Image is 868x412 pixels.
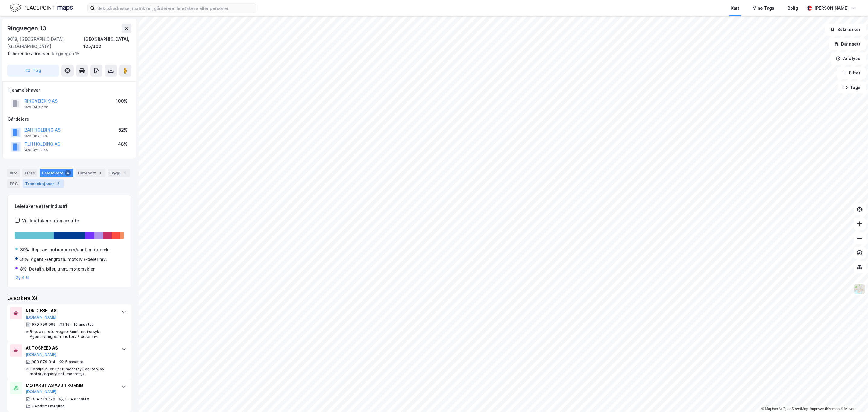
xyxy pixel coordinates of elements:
div: Transaksjoner [23,179,64,188]
button: [DOMAIN_NAME] [26,315,57,320]
div: 100% [116,97,127,105]
div: NOR DIESEL AS [26,307,115,314]
div: 6 [65,170,71,176]
div: Ringvegen 15 [7,50,127,57]
a: OpenStreetMap [779,407,808,411]
img: logo.f888ab2527a4732fd821a326f86c7f29.svg [10,3,73,13]
div: 9018, [GEOGRAPHIC_DATA], [GEOGRAPHIC_DATA] [7,36,83,50]
div: Agent.-/engrosh. motorv./-deler mv. [31,256,107,263]
div: Rep. av motorvogner/unnt. motorsyk. [32,246,110,253]
div: 52% [118,126,127,134]
div: Kart [731,5,739,12]
div: 979 759 096 [32,322,56,327]
div: Hjemmelshaver [8,87,131,94]
div: Mine Tags [753,5,774,12]
div: 934 518 276 [32,397,55,401]
div: [PERSON_NAME] [814,5,849,12]
div: [GEOGRAPHIC_DATA], 125/362 [83,36,131,50]
div: Rep. av motorvogner/unnt. motorsyk., Agent.-/engrosh. motorv./-deler mv. [30,329,115,339]
div: ESG [7,179,20,188]
a: Mapbox [761,407,778,411]
button: Datasett [829,38,866,50]
iframe: Chat Widget [838,383,868,412]
div: Eiere [22,169,37,177]
span: Tilhørende adresser: [7,51,52,56]
div: Detaljh. biler, unnt. motorsykler, Rep. av motorvogner/unnt. motorsyk. [30,367,115,376]
div: 8% [20,265,27,273]
div: Gårdeiere [8,116,131,123]
button: Filter [837,67,866,79]
div: Bolig [788,5,798,12]
div: AUTOSPEED AS [26,344,115,352]
input: Søk på adresse, matrikkel, gårdeiere, leietakere eller personer [95,4,256,13]
img: Z [854,283,865,295]
div: Info [7,169,20,177]
div: 31% [20,256,28,263]
div: 929 049 586 [24,105,49,109]
div: MOTAKST AS AVD TROMSØ [26,382,115,389]
button: Tags [838,81,866,93]
div: Ringvegen 13 [7,24,48,33]
div: Datasett [76,169,105,177]
button: [DOMAIN_NAME] [26,352,57,357]
div: Leietakere etter industri [15,203,124,210]
div: 48% [118,141,127,148]
button: Bokmerker [825,24,866,36]
div: Bygg [108,169,130,177]
div: Leietakere (6) [7,295,131,302]
div: Leietakere [40,169,73,177]
div: Vis leietakere uten ansatte [22,217,79,224]
div: 39% [20,246,29,253]
div: 1 [97,170,103,176]
div: 1 - 4 ansatte [65,397,89,401]
button: Og 4 til [15,275,30,280]
button: Analyse [831,52,866,65]
div: Detaljh. biler, unnt. motorsykler [29,265,95,273]
div: 3 [55,181,61,187]
div: 926 025 449 [24,148,49,153]
div: 16 - 19 ansatte [65,322,94,327]
div: 983 879 314 [32,360,55,364]
button: Tag [7,65,59,77]
div: 925 387 118 [24,134,47,138]
div: Eiendomsmegling [32,404,65,409]
button: [DOMAIN_NAME] [26,389,57,394]
div: 5 ansatte [65,360,83,364]
div: 1 [122,170,128,176]
a: Improve this map [810,407,840,411]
